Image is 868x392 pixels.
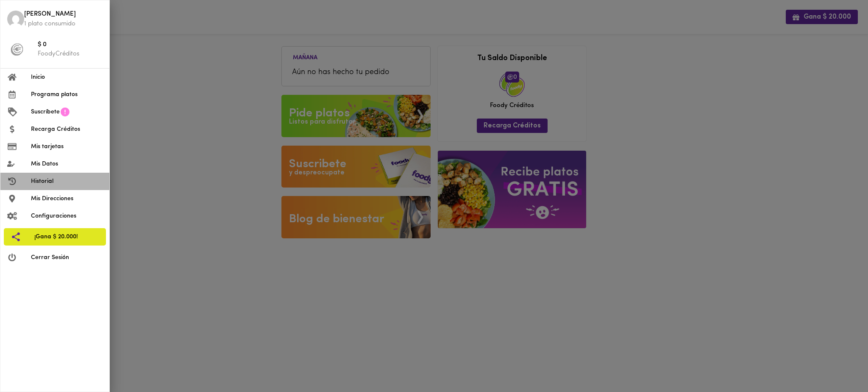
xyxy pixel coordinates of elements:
[819,343,860,384] iframe: Messagebird Livechat Widget
[31,142,103,151] span: Mis tarjetas
[24,10,103,19] span: [PERSON_NAME]
[31,194,103,203] span: Mis Direcciones
[31,177,103,186] span: Historial
[31,125,103,134] span: Recarga Créditos
[31,108,60,116] span: Suscríbete
[34,232,99,241] span: ¡Gana $ 20.000!
[38,40,103,50] span: $ 0
[31,90,103,99] span: Programa platos
[38,50,103,58] p: FoodyCréditos
[31,212,103,221] span: Configuraciones
[31,160,103,168] span: Mis Datos
[31,73,103,82] span: Inicio
[11,43,23,56] img: foody-creditos-black.png
[24,19,103,28] p: 1 plato consumido
[31,253,103,262] span: Cerrar Sesión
